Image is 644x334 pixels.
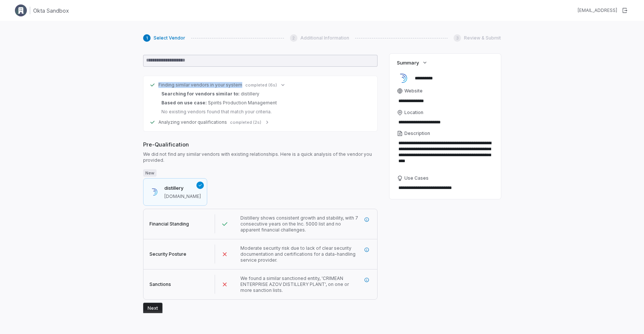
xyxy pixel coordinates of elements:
div: [EMAIL_ADDRESS] [578,7,617,13]
span: distillery.com [164,193,201,199]
div: 3 [454,34,461,42]
button: Next [143,303,162,314]
svg: More information [364,277,369,283]
span: Distillery shows consistent growth and stability, with 7 consecutive years on the Inc. 5000 list ... [240,215,358,233]
span: We found a similar sanctioned entity, 'CRIMEAN ENTERPRISE AZOV DISTILLERY PLANT', on one or more ... [240,275,349,293]
span: Additional Information [300,35,349,41]
span: Sanctions [149,281,171,287]
div: 1 [143,34,151,42]
input: Website [397,96,481,106]
h1: Okta Sandbox [33,7,69,15]
span: Location [404,110,423,116]
span: We did not find any similar vendors with existing relationships. Here is a quick analysis of the ... [143,151,378,163]
span: Searching for vendors similar to: [161,91,240,97]
span: Review & Submit [464,35,501,41]
span: completed (2s) [230,120,261,125]
span: Website [404,88,423,94]
span: Based on use case: [161,100,207,105]
button: More information [360,243,373,256]
textarea: Use Cases [397,183,493,193]
span: Moderate security risk due to lack of clear security documentation and certifications for a data-... [240,245,356,263]
span: Summary [397,59,419,66]
svg: Failed [221,281,228,288]
span: Description [404,130,430,136]
textarea: Description [397,138,493,172]
svg: Passed [221,220,228,228]
span: Financial Standing [149,221,189,227]
div: distillery [161,91,368,97]
svg: More information [364,247,369,252]
span: Pre-Qualification [143,141,378,148]
svg: Failed [221,250,228,258]
button: distillery[DOMAIN_NAME] [143,178,207,206]
span: Analyzing vendor qualifications [158,119,227,125]
span: Security Posture [149,251,186,257]
svg: More information [364,217,369,222]
div: No existing vendors found that match your criteria. [161,109,368,115]
button: More information [360,213,373,226]
button: Summary [395,56,430,69]
span: Use Cases [404,175,429,181]
div: Spirits Production Management [161,100,368,106]
img: Clerk Logo [15,4,27,16]
button: More information [360,273,373,287]
input: Location [397,117,493,127]
span: completed (6s) [245,82,277,88]
span: Finding similar vendors in your system [158,82,242,88]
span: Select Vendor [154,35,185,41]
div: 2 [290,34,297,42]
span: New [143,169,157,177]
h3: distillery [164,185,201,192]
